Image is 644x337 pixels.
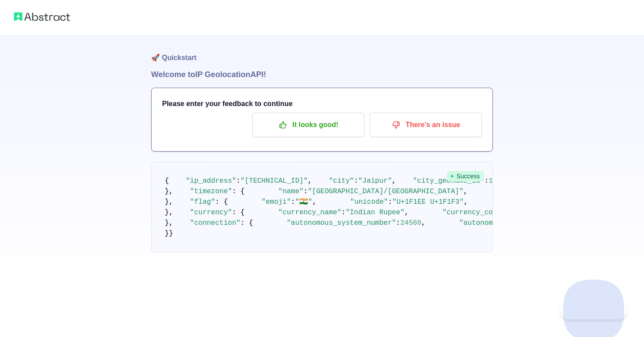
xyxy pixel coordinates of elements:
button: There's an issue [370,113,482,137]
span: : [485,177,489,185]
span: "currency" [190,209,232,216]
span: "Jaipur" [358,177,392,185]
span: , [464,188,468,195]
span: "[TECHNICAL_ID]" [241,177,308,185]
span: : { [241,219,253,227]
button: It looks good! [252,113,364,137]
span: : [396,219,400,227]
span: { [165,177,169,185]
span: , [308,177,312,185]
span: : { [215,198,228,206]
span: , [421,219,426,227]
span: "flag" [190,198,216,206]
span: 1269515 [488,177,518,185]
span: : [341,209,346,216]
img: Abstract logo [14,11,70,23]
h1: 🚀 Quickstart [151,35,493,68]
span: "connection" [190,219,241,227]
span: , [312,198,317,206]
span: "ip_address" [186,177,236,185]
span: "city_geoname_id" [413,177,485,185]
span: : [388,198,393,206]
span: "[GEOGRAPHIC_DATA]/[GEOGRAPHIC_DATA]" [308,188,463,195]
span: "name" [278,188,304,195]
p: It looks good! [259,117,358,132]
span: "🇮🇳" [295,198,312,206]
span: : [304,188,308,195]
h1: Welcome to IP Geolocation API! [151,68,493,81]
span: "currency_name" [278,209,341,216]
span: "U+1F1EE U+1F1F3" [392,198,464,206]
p: There's an issue [376,117,475,132]
span: Success [447,171,484,181]
span: , [392,177,396,185]
span: "city" [329,177,354,185]
span: : [291,198,295,206]
span: : { [232,188,245,195]
span: "unicode" [350,198,388,206]
span: 24560 [400,219,421,227]
iframe: Toggle Customer Support [560,301,626,319]
span: : [236,177,241,185]
span: "Indian Rupee" [346,209,404,216]
span: "autonomous_system_organization" [459,219,594,227]
span: "currency_code" [442,209,506,216]
span: "emoji" [262,198,291,206]
span: : { [232,209,245,216]
span: , [464,198,468,206]
h3: Please enter your feedback to continue [162,99,482,109]
span: : [354,177,358,185]
span: "timezone" [190,188,232,195]
span: "autonomous_system_number" [287,219,396,227]
span: , [404,209,409,216]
